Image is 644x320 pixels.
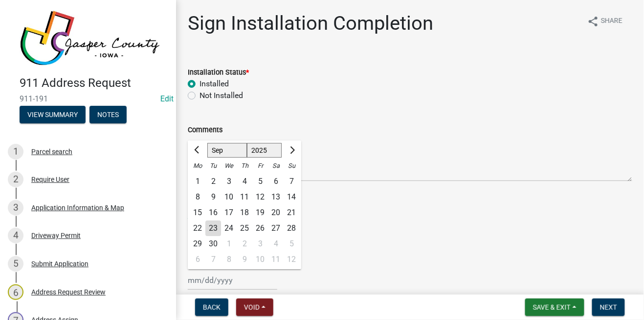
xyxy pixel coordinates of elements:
[188,12,433,35] h1: Sign Installation Completion
[205,220,221,236] div: Tuesday, September 23, 2025
[190,236,205,252] div: Monday, September 29, 2025
[8,256,23,272] div: 5
[237,252,252,267] div: 9
[237,174,252,189] div: Thursday, September 4, 2025
[237,189,252,205] div: 11
[221,189,237,205] div: 10
[221,220,237,236] div: Wednesday, September 24, 2025
[190,252,205,267] div: 6
[525,299,584,316] button: Save & Exit
[284,220,299,236] div: Sunday, September 28, 2025
[195,299,228,316] button: Back
[592,299,625,316] button: Next
[237,220,252,236] div: 25
[160,94,174,103] wm-modal-confirm: Edit Application Number
[268,220,284,236] div: Saturday, September 27, 2025
[221,252,237,267] div: 8
[190,189,205,205] div: Monday, September 8, 2025
[252,236,268,252] div: Friday, October 3, 2025
[203,303,221,311] span: Back
[268,205,284,220] div: Saturday, September 20, 2025
[20,94,156,103] span: 911-191
[31,176,69,183] div: Require User
[160,94,174,103] a: Edit
[190,220,205,236] div: Monday, September 22, 2025
[20,106,86,123] button: View Summary
[221,236,237,252] div: Wednesday, October 1, 2025
[252,205,268,220] div: 19
[284,252,299,267] div: Sunday, October 12, 2025
[579,12,630,31] button: shareShare
[192,142,203,158] button: Previous month
[268,205,284,220] div: 20
[221,189,237,205] div: Wednesday, September 10, 2025
[237,205,252,220] div: 18
[221,205,237,220] div: Wednesday, September 17, 2025
[20,10,160,66] img: Jasper County, Iowa
[533,303,571,311] span: Save & Exit
[237,205,252,220] div: Thursday, September 18, 2025
[237,174,252,189] div: 4
[252,158,268,174] div: Fr
[221,220,237,236] div: 24
[205,220,221,236] div: 23
[188,69,249,76] label: Installation Status
[252,220,268,236] div: Friday, September 26, 2025
[237,236,252,252] div: 2
[221,174,237,189] div: Wednesday, September 3, 2025
[587,16,599,27] i: share
[200,90,243,101] label: Not Installed
[268,189,284,205] div: 13
[205,252,221,267] div: Tuesday, October 7, 2025
[205,174,221,189] div: 2
[268,220,284,236] div: 27
[31,148,72,155] div: Parcel search
[284,174,299,189] div: Sunday, September 7, 2025
[268,158,284,174] div: Sa
[237,158,252,174] div: Th
[268,252,284,267] div: Saturday, October 11, 2025
[600,303,617,311] span: Next
[188,127,222,134] label: Comments
[252,252,268,267] div: 10
[205,189,221,205] div: Tuesday, September 9, 2025
[8,228,23,243] div: 4
[268,174,284,189] div: Saturday, September 6, 2025
[221,252,237,267] div: Wednesday, October 8, 2025
[237,252,252,267] div: Thursday, October 9, 2025
[8,144,23,160] div: 1
[31,204,124,211] div: Application Information & Map
[89,106,127,123] button: Notes
[8,172,23,187] div: 2
[284,205,299,220] div: Sunday, September 21, 2025
[284,189,299,205] div: Sunday, September 14, 2025
[188,270,277,290] input: mm/dd/yyyy
[20,76,168,90] h4: 911 Address Request
[190,205,205,220] div: Monday, September 15, 2025
[237,236,252,252] div: Thursday, October 2, 2025
[268,189,284,205] div: Saturday, September 13, 2025
[200,78,229,90] label: Installed
[284,236,299,252] div: 5
[190,174,205,189] div: 1
[252,189,268,205] div: Friday, September 12, 2025
[31,260,89,267] div: Submit Application
[221,205,237,220] div: 17
[284,158,299,174] div: Su
[284,174,299,189] div: 7
[190,236,205,252] div: 29
[252,189,268,205] div: 12
[190,174,205,189] div: Monday, September 1, 2025
[205,205,221,220] div: Tuesday, September 16, 2025
[31,289,106,296] div: Address Request Review
[252,174,268,189] div: 5
[190,220,205,236] div: 22
[247,143,282,158] select: Select year
[8,284,23,300] div: 6
[284,220,299,236] div: 28
[190,189,205,205] div: 8
[205,236,221,252] div: Tuesday, September 30, 2025
[236,299,273,316] button: Void
[221,158,237,174] div: We
[205,252,221,267] div: 7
